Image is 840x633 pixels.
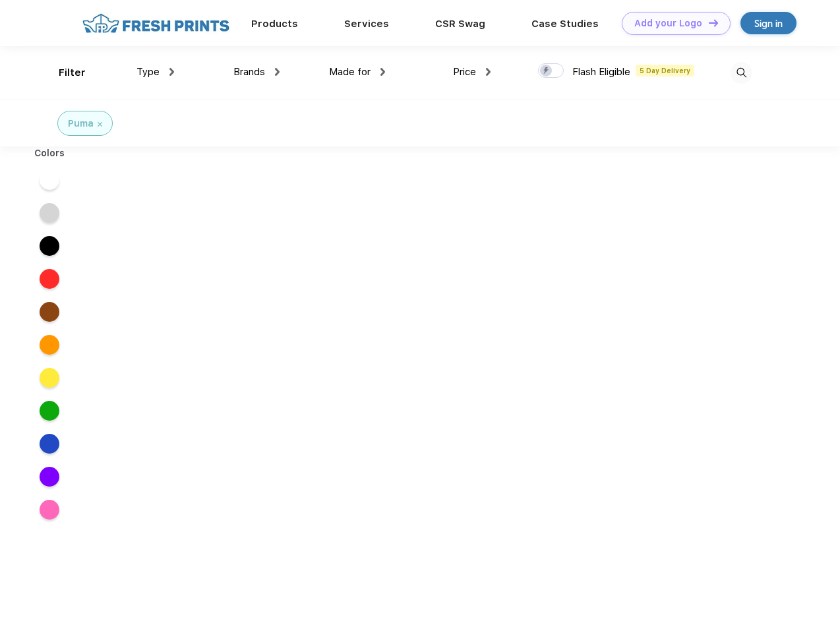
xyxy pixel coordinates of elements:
[169,68,174,76] img: dropdown.png
[98,122,102,127] img: filter_cancel.svg
[344,18,389,30] a: Services
[136,66,160,78] span: Type
[453,66,476,78] span: Price
[68,117,94,131] div: Puma
[731,62,752,84] img: desktop_search.svg
[634,18,702,29] div: Add your Logo
[59,65,86,80] div: Filter
[275,68,280,76] img: dropdown.png
[754,16,783,31] div: Sign in
[233,66,265,78] span: Brands
[636,65,694,76] span: 5 Day Delivery
[572,66,630,78] span: Flash Eligible
[251,18,298,30] a: Products
[486,68,491,76] img: dropdown.png
[329,66,371,78] span: Made for
[709,19,718,26] img: DT
[740,12,796,34] a: Sign in
[24,146,75,160] div: Colors
[380,68,385,76] img: dropdown.png
[435,18,485,30] a: CSR Swag
[78,12,233,35] img: fo%20logo%202.webp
